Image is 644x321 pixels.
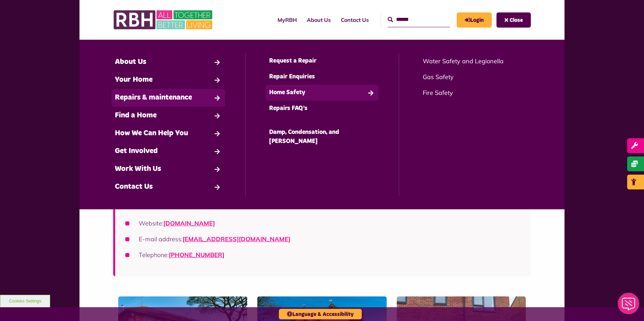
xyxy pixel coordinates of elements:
a: Contact Us [111,178,225,196]
button: Language & Accessibility [279,309,362,319]
a: Find a Home [111,107,225,124]
a: Fire Safety [419,85,532,101]
a: MyRBH [272,11,302,29]
a: Water Safety and Legionella [419,53,532,69]
a: Damp, Condensation, and [PERSON_NAME] [266,124,379,149]
img: RBH [113,7,214,33]
a: Home Safety [266,85,379,101]
a: Work With Us [111,160,225,178]
a: Request a Repair [266,53,379,69]
a: Repairs & maintenance [111,89,225,107]
li: Website: [125,219,521,228]
a: [EMAIL_ADDRESS][DOMAIN_NAME] [183,235,290,243]
a: Get Involved [111,142,225,160]
a: How We Can Help You [111,124,225,142]
a: Gas Safety [419,69,532,85]
span: Close [510,17,523,23]
a: Your Home [111,71,225,89]
a: Repairs FAQ's [266,101,379,116]
button: Navigation [496,12,531,28]
a: MyRBH [457,12,492,28]
li: E-mail address: [125,235,521,244]
iframe: Netcall Web Assistant for live chat [614,291,644,321]
input: Search [388,12,450,27]
a: Repair Enquiries [266,69,379,85]
a: About Us [111,53,225,71]
li: Telephone: [125,250,521,259]
a: [DOMAIN_NAME] [163,219,215,227]
a: call 0300 303 8874 [169,251,224,259]
a: About Us [302,11,336,29]
a: Contact Us [336,11,374,29]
